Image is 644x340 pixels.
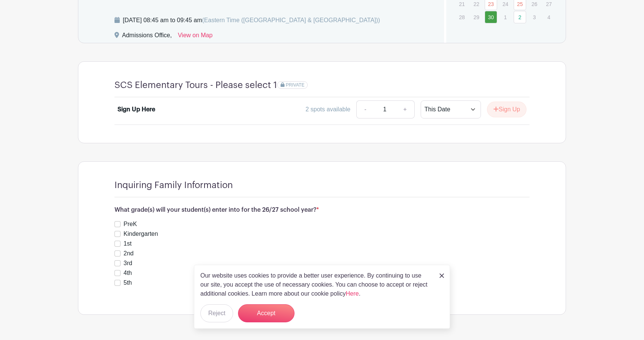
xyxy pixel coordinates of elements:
a: 2 [514,11,526,23]
button: Reject [200,304,233,322]
p: 1 [499,11,511,23]
span: (Eastern Time ([GEOGRAPHIC_DATA] & [GEOGRAPHIC_DATA])) [202,17,380,23]
a: View on Map [178,31,212,43]
p: 3 [528,11,540,23]
img: close_button-5f87c8562297e5c2d7936805f587ecaba9071eb48480494691a3f1689db116b3.svg [440,273,444,278]
div: [DATE] 08:45 am to 09:45 am [123,16,380,25]
label: 5th [124,278,132,287]
div: Admissions Office, [122,31,172,43]
span: PRIVATE [286,82,305,88]
a: 30 [485,11,497,23]
h4: Inquiring Family Information [114,180,233,191]
a: - [356,100,374,118]
label: 4th [124,269,132,278]
button: Sign Up [487,102,526,117]
a: Here [346,290,359,297]
label: 1st [124,239,131,248]
p: 4 [543,11,555,23]
label: PreK [124,220,137,229]
p: 28 [456,11,468,23]
p: Our website uses cookies to provide a better user experience. By continuing to use our site, you ... [200,271,432,298]
a: + [396,100,415,118]
h6: What grade(s) will your student(s) enter into for the 26/27 school year? [114,206,530,214]
label: 2nd [124,249,134,258]
div: 2 spots available [305,105,350,114]
p: 29 [470,11,482,23]
div: Sign Up Here [118,105,155,114]
h4: SCS Elementary Tours - Please select 1 [114,80,277,91]
label: Kindergarten [124,229,158,238]
label: 3rd [124,259,132,268]
button: Accept [238,304,295,322]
